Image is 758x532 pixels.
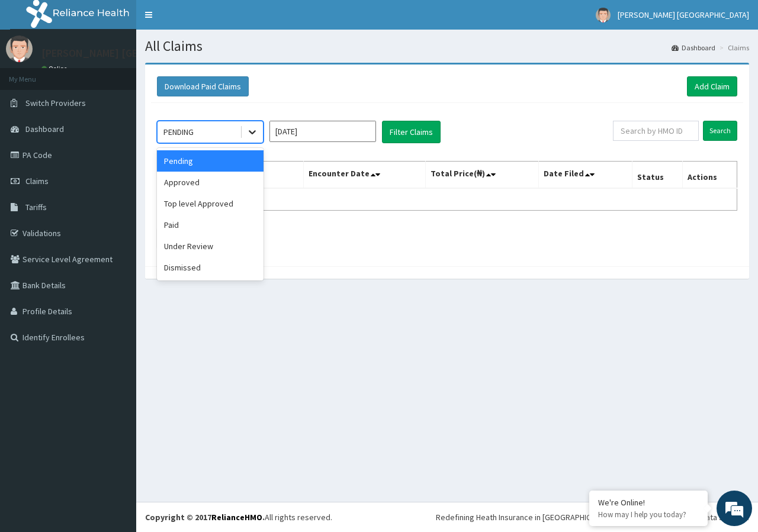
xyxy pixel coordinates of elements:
input: Search by HMO ID [613,121,699,141]
span: Switch Providers [25,98,86,108]
span: Tariffs [25,202,47,212]
div: PENDING [163,126,194,138]
a: Add Claim [687,76,737,96]
div: We're Online! [598,497,699,508]
p: [PERSON_NAME] [GEOGRAPHIC_DATA] [41,48,219,59]
div: Chat with us now [62,66,199,82]
div: Redefining Heath Insurance in [GEOGRAPHIC_DATA] using Telemedicine and Data Science! [436,511,749,523]
a: Dashboard [672,43,715,53]
th: Total Price(₦) [425,162,538,189]
div: Under Review [157,236,264,257]
p: How may I help you today? [598,510,699,520]
span: Dashboard [25,124,64,134]
input: Select Month and Year [269,121,376,142]
button: Download Paid Claims [157,76,249,96]
div: Paid [157,214,264,236]
div: Minimize live chat window [194,6,223,34]
img: User Image [6,36,33,62]
li: Claims [717,43,749,53]
span: We're online! [69,149,163,269]
th: Status [632,162,682,189]
strong: Copyright © 2017 . [145,512,265,523]
img: User Image [596,8,611,22]
div: Top level Approved [157,193,264,214]
th: Encounter Date [303,162,425,189]
input: Search [703,121,737,141]
th: Actions [682,162,737,189]
textarea: Type your message and hit 'Enter' [6,323,226,365]
span: Claims [25,176,49,186]
div: Approved [157,172,264,193]
div: Dismissed [157,257,264,278]
a: Online [41,65,70,73]
img: d_794563401_company_1708531726252_794563401 [22,59,48,89]
h1: All Claims [145,38,749,54]
footer: All rights reserved. [136,502,758,532]
div: Pending [157,150,264,172]
a: RelianceHMO [211,512,262,523]
span: [PERSON_NAME] [GEOGRAPHIC_DATA] [618,9,749,20]
button: Filter Claims [382,121,441,143]
th: Date Filed [538,162,632,189]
